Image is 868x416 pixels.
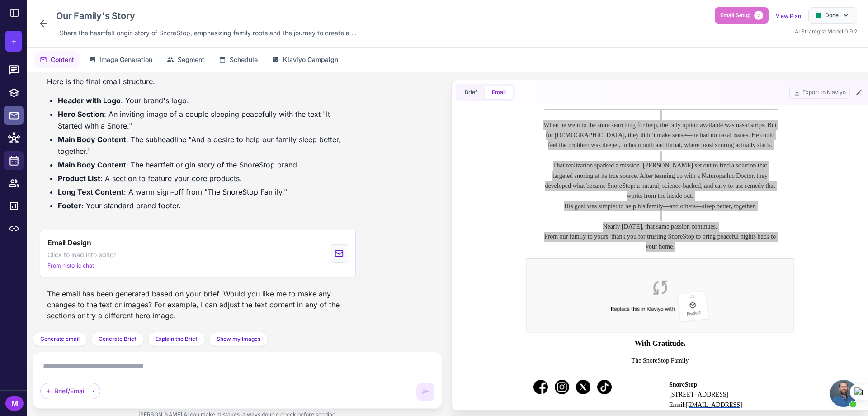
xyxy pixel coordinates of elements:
[283,55,338,65] span: Klaviyo Campaign
[56,26,360,40] div: Click to edit description
[5,396,24,411] div: M
[58,201,81,210] strong: Footer
[178,55,204,65] span: Segment
[47,237,91,248] span: Email Design
[458,86,485,99] button: Brief
[203,282,262,299] span: [STREET_ADDRESS] Email:
[47,250,116,260] span: Click to load into editor
[213,51,263,68] button: Schedule
[854,87,864,98] button: Edit Email
[5,31,22,52] button: +
[58,172,349,184] li: : A section to feature your core products.
[217,335,260,343] span: Show my Images
[76,230,311,240] h3: With Gratitude,
[203,273,231,279] span: SnoreStop
[11,34,17,48] span: +
[83,51,158,68] button: Image Generation
[58,174,100,183] strong: Product List
[47,262,94,270] span: From historic chat
[47,76,349,87] p: Here is the final email structure:
[40,285,356,325] div: The email has been generated based on your brief. Would you like me to make any changes to the te...
[88,271,103,286] img: Instagram
[754,11,763,20] span: 2
[40,335,80,343] span: Generate email
[109,271,124,286] img: X
[52,7,360,24] div: Click to edit campaign name
[58,110,104,119] strong: Hero Section
[67,271,81,286] table: Facebook icon
[58,159,349,171] li: : The heartfelt origin story of the SnoreStop brand.
[34,51,80,68] button: Content
[148,332,205,346] button: Explain the Brief
[88,271,103,286] table: Instagram icon
[99,335,137,343] span: Generate Brief
[76,93,311,113] p: His goal was simple: to help his family—and others—sleep better, together.
[715,7,769,24] button: Email Setup2
[58,95,349,106] li: : Your brand's logo.
[58,135,126,144] strong: Main Body Content
[203,293,276,310] a: [EMAIL_ADDRESS][DOMAIN_NAME]
[76,247,311,257] p: The SnoreStop Family
[33,332,87,346] button: Generate email
[789,86,850,99] button: Export to Klaviyo
[51,55,74,65] span: Content
[161,51,210,68] button: Segment
[830,380,857,407] a: Open chat
[209,332,268,346] button: Show my Images
[156,335,198,343] span: Explain the Brief
[67,271,81,286] img: Facebook
[58,108,349,132] li: : An inviting image of a couple sleeping peacefully with the text "It Started with a Snore."
[230,55,258,65] span: Schedule
[485,86,513,99] button: Email
[40,383,100,399] div: Brief/Email
[825,11,839,19] span: Done
[60,28,357,38] span: Share the heartfelt origin story of SnoreStop, emphasizing family roots and the journey to create...
[109,271,124,286] table: X icon
[76,52,311,93] p: That realization sparked a mission. [PERSON_NAME] set out to find a solution that targeted snorin...
[91,332,144,346] button: Generate Brief
[58,160,126,169] strong: Main Body Content
[131,271,145,286] table: TikTok icon
[76,113,311,143] p: Nearly [DATE], that same passion continues. From our family to yours, thank you for trusting Snor...
[67,271,184,286] div: social
[795,28,857,35] span: AI Strategist Model 0.9.2
[99,55,152,65] span: Image Generation
[131,271,145,286] img: TikTok
[58,186,349,198] li: : A warm sign-off from "The SnoreStop Family."
[720,11,750,19] span: Email Setup
[267,51,344,68] button: Klaviyo Campaign
[58,134,349,157] li: : The subheadline "And a desire to help our family sleep better, together."
[58,200,349,211] li: : Your standard brand footer.
[776,13,801,19] a: View Plan
[58,96,121,105] strong: Header with Logo
[58,187,124,196] strong: Long Text Content
[76,12,311,53] p: When he went to the store searching for help, the only option available was nasal strips. But for...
